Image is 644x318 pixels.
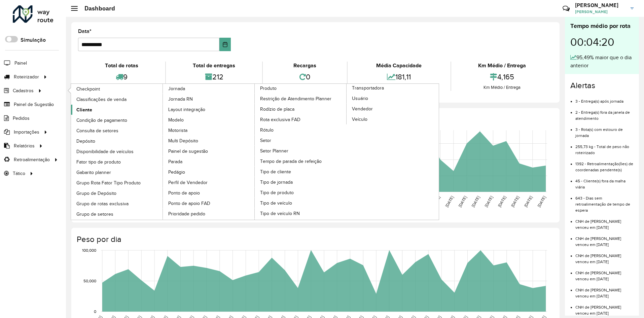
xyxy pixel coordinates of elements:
[575,265,634,282] li: CNH de [PERSON_NAME] venceu em [DATE]
[260,127,274,134] span: Rótulo
[255,114,347,125] a: Rota exclusiva FAD
[163,188,255,198] a: Ponto de apoio
[444,195,454,208] text: [DATE]
[163,146,255,156] a: Painel de sugestão
[559,1,573,16] a: Contato Rápido
[260,210,300,217] span: Tipo de veículo RN
[77,235,553,244] h4: Peso por dia
[71,188,163,198] a: Grupo de Depósito
[14,60,27,67] span: Painel
[163,94,255,104] a: Jornada RN
[163,104,255,114] a: Layout integração
[168,116,184,123] span: Modelo
[349,62,449,70] div: Média Capacidade
[163,177,255,187] a: Perfil de Vendedor
[575,104,634,121] li: 2 - Entrega(s) fora da janela de atendimento
[168,158,182,165] span: Parada
[168,85,185,92] span: Jornada
[82,248,96,252] text: 100,000
[352,105,373,112] span: Vendedor
[168,106,205,113] span: Layout integração
[352,95,368,102] span: Usuário
[575,299,634,316] li: CNH de [PERSON_NAME] venceu em [DATE]
[347,114,439,124] a: Veículo
[260,95,331,102] span: Restrição de Atendimento Planner
[219,38,231,51] button: Choose Date
[80,70,164,84] div: 9
[76,211,113,218] span: Grupo de setores
[13,170,25,177] span: Tático
[255,135,347,145] a: Setor
[471,195,480,208] text: [DATE]
[71,199,163,209] a: Grupo de rotas exclusiva
[575,173,634,190] li: 45 - Cliente(s) fora da malha viária
[168,127,187,134] span: Motorista
[168,148,208,155] span: Painel de sugestão
[523,195,533,208] text: [DATE]
[570,31,634,54] div: 00:04:20
[71,84,163,94] a: Checkpoint
[575,231,634,248] li: CNH de [PERSON_NAME] venceu em [DATE]
[255,84,439,220] a: Transportadora
[537,195,546,208] text: [DATE]
[163,198,255,208] a: Ponto de apoio FAD
[163,136,255,146] a: Multi Depósito
[255,167,347,177] a: Tipo de cliente
[76,138,95,145] span: Depósito
[352,116,367,123] span: Veículo
[458,195,467,208] text: [DATE]
[168,62,260,70] div: Total de entregas
[71,167,163,177] a: Gabarito planner
[575,248,634,265] li: CNH de [PERSON_NAME] venceu em [DATE]
[76,85,100,93] span: Checkpoint
[168,169,185,176] span: Pedágio
[349,70,449,84] div: 181,11
[76,179,141,186] span: Grupo Rota Fator Tipo Produto
[570,81,634,91] h4: Alertas
[260,116,300,123] span: Rota exclusiva FAD
[484,195,494,208] text: [DATE]
[78,27,92,35] label: Data
[13,115,30,122] span: Pedidos
[168,200,210,207] span: Ponto de apoio FAD
[163,167,255,177] a: Pedágio
[347,104,439,114] a: Vendedor
[76,148,134,155] span: Disponibilidade de veículos
[255,156,347,166] a: Tempo de parada de refeição
[575,190,634,213] li: 643 - Dias sem retroalimentação de tempo de espera
[76,127,118,134] span: Consulta de setores
[14,73,39,80] span: Roteirizador
[71,94,163,104] a: Classificações de venda
[347,93,439,103] a: Usuário
[168,96,193,103] span: Jornada RN
[255,208,347,218] a: Tipo de veículo RN
[260,168,291,175] span: Tipo de cliente
[76,158,121,166] span: Fator tipo de produto
[575,282,634,299] li: CNH de [PERSON_NAME] venceu em [DATE]
[168,137,198,144] span: Multi Depósito
[71,146,163,156] a: Disponibilidade de veículos
[21,36,46,44] label: Simulação
[168,210,205,217] span: Prioridade pedido
[255,146,347,156] a: Setor Planner
[14,101,54,108] span: Painel de Sugestão
[453,70,551,84] div: 4,165
[255,94,347,104] a: Restrição de Atendimento Planner
[168,179,208,186] span: Perfil de Vendedor
[168,70,260,84] div: 212
[260,189,294,196] span: Tipo de produto
[260,106,294,113] span: Rodízio de placa
[575,93,634,104] li: 3 - Entrega(s) após jornada
[80,62,164,70] div: Total de rotas
[163,115,255,125] a: Modelo
[163,156,255,167] a: Parada
[163,209,255,219] a: Prioridade pedido
[575,121,634,139] li: 3 - Rota(s) com estouro de jornada
[168,189,200,197] span: Ponto de apoio
[71,136,163,146] a: Depósito
[575,213,634,231] li: CNH de [PERSON_NAME] venceu em [DATE]
[71,209,163,219] a: Grupo de setores
[255,125,347,135] a: Rótulo
[575,9,625,15] span: [PERSON_NAME]
[94,309,96,314] text: 0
